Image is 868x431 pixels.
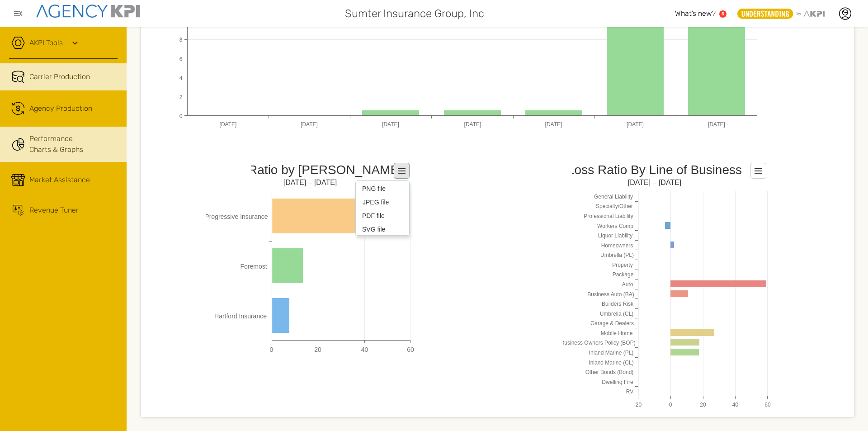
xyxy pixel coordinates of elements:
text: 0 [669,402,672,408]
text: Liquor Liability [598,232,632,239]
text: 40 [732,402,738,408]
text: Business Auto (BA) [587,291,634,298]
text: 6 [179,56,183,62]
text: 20 [700,402,706,408]
a: AKPI Tools [29,38,63,48]
text: [DATE] [627,121,644,128]
div: Agency Production [29,103,92,114]
text: Other Bonds (Bond) [585,369,633,375]
text: 60 [407,346,414,353]
text: 0 [269,346,273,353]
text: Umbrella (CL) [599,311,633,317]
text: Foremost [240,263,267,270]
text: [DATE] [301,121,318,128]
text: [DATE] [708,121,725,128]
text: 20 [314,346,321,353]
text: 2 [179,94,183,100]
text: Business Owners Policy (BOP) [561,340,635,346]
text: Inland Marine (PL) [589,350,633,356]
text: RV [626,388,633,395]
text: 8 [179,37,183,43]
div: Revenue Tuner [29,205,79,216]
text: 0 [179,113,183,119]
text: Dwelling Fire [602,379,633,385]
span: What’s new? [675,9,716,18]
text: [DATE] [220,121,237,128]
text: [DATE] [464,121,481,128]
text: General Liability [594,194,632,200]
div: Market Assistance [29,175,90,185]
text: Inland Marine (CL) [589,360,633,366]
text: Property [612,262,632,268]
text: Homeowners [601,242,633,249]
text: Package [612,271,633,278]
text: [DATE] – [DATE] [627,179,681,186]
a: 5 [719,10,726,18]
text: Loss Ratio by [PERSON_NAME] [218,163,402,177]
text: Professional Liability [584,213,633,219]
text: 40 [361,346,368,353]
text: Workers Comp [597,223,633,229]
span: Carrier Production [29,71,90,82]
text: Umbrella (PL) [600,252,633,258]
text: 4 [179,75,183,81]
text: 5 [722,11,724,16]
span: Sumter Insurance Group, Inc [345,5,484,22]
text: Auto [622,281,633,288]
text: Progressive Insurance [205,213,268,220]
text: Hartford Insurance [214,313,267,320]
text: 60 [764,402,771,408]
text: [DATE] [545,121,562,128]
text: -20 [633,402,642,408]
tspan: Garage & Dealers [590,320,633,327]
text: Specialty/Other [595,203,632,209]
text: Mobile Home [600,330,632,336]
text: [DATE] – [DATE] [283,179,337,186]
text: Builders Risk [601,301,633,307]
text: Loss Ratio By Line of Business [567,163,742,177]
img: agencykpi-logo-550x69-2d9e3fa8.png [36,5,140,18]
text: [DATE] [382,121,399,128]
